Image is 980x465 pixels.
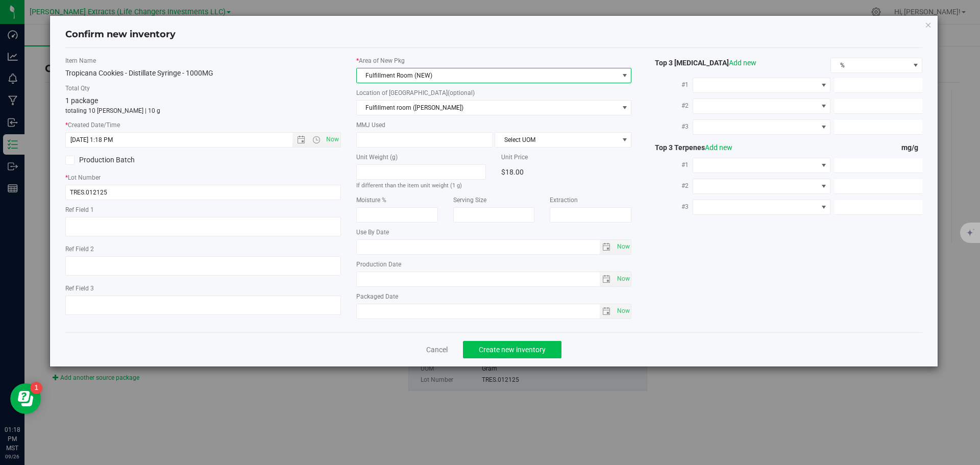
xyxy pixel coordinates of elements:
[600,272,615,286] span: select
[357,68,619,83] span: Fulfillment Room (NEW)
[705,143,732,152] a: Add new
[831,58,909,72] span: %
[647,143,732,152] span: Top 3 Terpenes
[600,240,615,254] span: select
[10,383,41,414] iframe: Resource center
[65,28,176,41] h4: Confirm new inventory
[356,88,632,97] label: Location of [GEOGRAPHIC_DATA]
[615,304,632,319] span: Set Current date
[647,96,693,115] label: #2
[65,96,98,105] span: 1 package
[495,133,618,147] span: Select UOM
[693,78,830,93] span: NO DATA FOUND
[614,240,631,254] span: select
[614,304,631,319] span: select
[65,84,341,93] label: Total Qty
[65,120,341,130] label: Created Date/Time
[453,195,535,205] label: Serving Size
[356,195,438,205] label: Moisture %
[693,179,830,194] span: NO DATA FOUND
[647,177,693,195] label: #2
[479,346,546,354] span: Create new inventory
[307,136,325,144] span: Open the time view
[357,101,619,115] span: Fulfillment room ([PERSON_NAME])
[356,120,632,130] label: MMJ Used
[647,198,693,216] label: #3
[356,153,486,162] label: Unit Weight (g)
[292,136,310,144] span: Open the date view
[65,173,341,182] label: Lot Number
[647,156,693,174] label: #1
[356,228,632,237] label: Use By Date
[693,119,830,135] span: NO DATA FOUND
[65,56,341,65] label: Item Name
[356,182,462,189] small: If different than the item unit weight (1 g)
[647,59,756,67] span: Top 3 [MEDICAL_DATA]
[501,153,631,162] label: Unit Price
[65,155,195,165] label: Production Batch
[693,99,830,114] span: NO DATA FOUND
[448,89,475,96] span: (optional)
[901,143,922,152] span: mg/g
[356,56,632,65] label: Area of New Pkg
[463,341,561,358] button: Create new inventory
[65,68,341,79] div: Tropicana Cookies - Distillate Syringe - 1000MG
[693,158,830,173] span: NO DATA FOUND
[647,76,693,94] label: #1
[356,292,632,301] label: Packaged Date
[65,106,341,115] p: totaling 10 [PERSON_NAME] | 10 g
[550,195,631,205] label: Extraction
[615,272,632,286] span: Set Current date
[693,200,830,215] span: NO DATA FOUND
[30,382,42,394] iframe: Resource center unread badge
[65,284,341,293] label: Ref Field 3
[614,272,631,286] span: select
[647,117,693,136] label: #3
[324,132,341,147] span: Set Current date
[65,244,341,254] label: Ref Field 2
[65,205,341,214] label: Ref Field 1
[618,101,631,115] span: select
[600,304,615,319] span: select
[615,239,632,254] span: Set Current date
[356,260,632,269] label: Production Date
[729,59,756,67] a: Add new
[426,345,448,355] a: Cancel
[501,164,631,180] div: $18.00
